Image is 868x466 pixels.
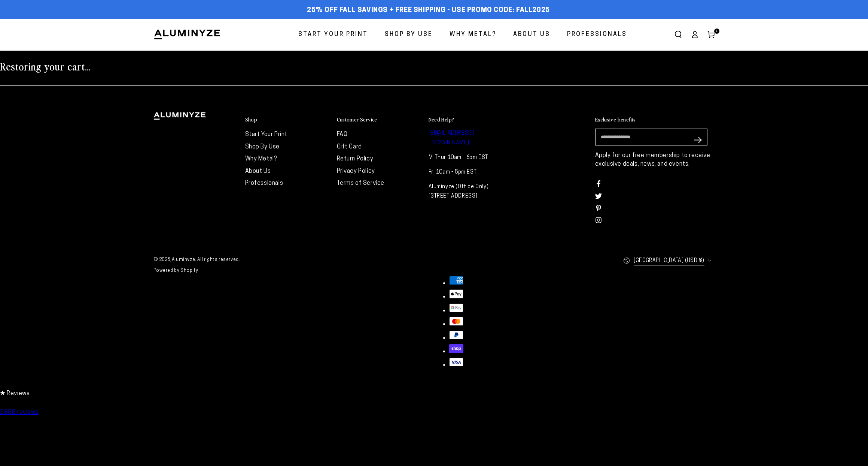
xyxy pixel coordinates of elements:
span: 1 [716,28,718,34]
p: Aluminyze (Office Only) [STREET_ADDRESS] [429,182,513,201]
a: [EMAIL_ADDRESS][DOMAIN_NAME] [429,130,474,145]
a: Why Metal? [444,25,502,45]
summary: Shop [245,116,329,123]
a: Start Your Print [245,132,288,138]
button: [GEOGRAPHIC_DATA] (USD $) [623,252,715,269]
span: 25% off FALL Savings + Free Shipping - Use Promo Code: FALL2025 [307,6,550,15]
small: © 2025, . All rights reserved. [153,255,434,266]
button: Subscribe [691,129,707,151]
summary: Need Help? [429,116,513,123]
a: Shop By Use [245,144,280,150]
a: Privacy Policy [337,168,375,174]
a: Powered by Shopify [153,268,198,273]
a: Professionals [561,25,633,45]
summary: Customer Service [337,116,421,123]
span: Shop By Use [385,29,433,40]
p: Apply for our free membership to receive exclusive deals, news, and events. [595,151,715,168]
a: Gift Card [337,144,362,150]
span: Professionals [567,29,627,40]
a: Aluminyze [172,258,195,262]
img: Aluminyze [153,29,221,40]
summary: Exclusive benefits [595,116,715,123]
summary: Search our site [670,26,686,43]
a: About Us [245,168,271,174]
p: Fri 10am - 5pm EST [429,168,513,177]
span: About Us [513,29,550,40]
a: Terms of Service [337,180,385,186]
span: Start Your Print [298,29,368,40]
span: Why Metal? [450,29,496,40]
span: [GEOGRAPHIC_DATA] (USD $) [634,256,704,265]
a: Why Metal? [245,156,277,162]
a: About Us [508,25,556,45]
a: Return Policy [337,156,374,162]
a: FAQ [337,132,348,138]
a: Professionals [245,180,283,186]
a: Shop By Use [379,25,438,45]
p: M-Thur 10am - 6pm EST [429,153,513,162]
a: Start Your Print [293,25,374,45]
